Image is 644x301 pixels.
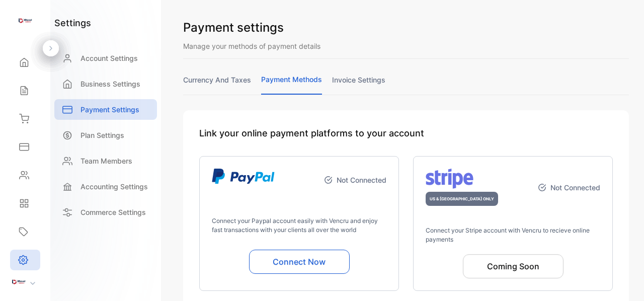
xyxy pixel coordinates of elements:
[54,125,157,145] a: Plan Settings
[212,169,275,184] img: logo
[54,176,157,197] a: Accounting Settings
[249,250,350,274] button: Connect Now
[426,169,473,189] img: logo
[80,181,148,192] p: Accounting Settings
[426,192,498,206] div: US & [GEOGRAPHIC_DATA] ONLY
[199,126,613,140] h1: Link your online payment platforms to your account
[183,41,629,51] p: Manage your methods of payment details
[54,48,157,68] a: Account Settings
[18,13,33,28] img: logo
[80,156,132,166] p: Team Members
[54,73,157,94] a: Business Settings
[550,182,600,193] p: Not Connected
[54,150,157,171] a: Team Members
[426,226,600,244] p: Connect your Stripe account with Vencru to recieve online payments
[183,74,251,94] a: currency and taxes
[80,104,139,115] p: Payment Settings
[80,207,146,217] p: Commerce Settings
[54,202,157,222] a: Commerce Settings
[212,216,386,235] p: Connect your Paypal account easily with Vencru and enjoy fast transactions with your clients all ...
[54,16,91,30] h1: settings
[80,53,138,63] p: Account Settings
[337,175,386,185] p: Not Connected
[261,74,322,95] a: payment methods
[332,74,385,94] a: invoice settings
[463,254,563,278] button: Coming Soon
[183,19,629,37] h1: Payment settings
[11,274,26,289] img: profile
[54,99,157,120] a: Payment Settings
[80,79,140,89] p: Business Settings
[80,130,124,140] p: Plan Settings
